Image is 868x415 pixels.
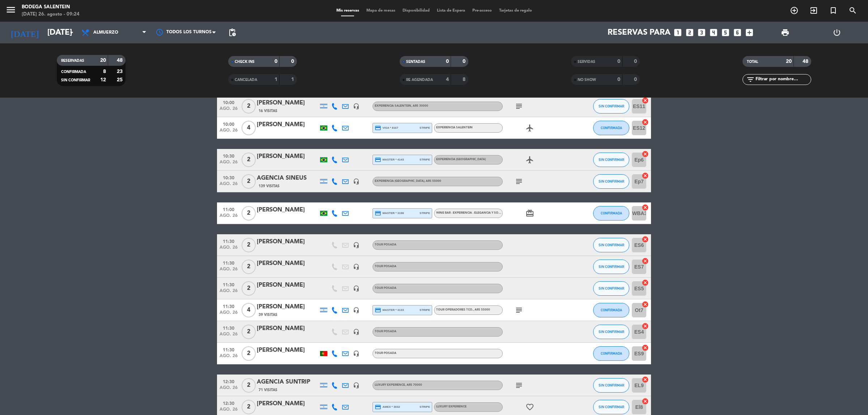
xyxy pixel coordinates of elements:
span: 10:30 [220,151,238,160]
span: ago. 26 [220,128,238,136]
span: , ARS 55000 [424,180,441,183]
span: SIN CONFIRMAR [599,286,624,290]
span: stripe [420,211,430,215]
span: 2 [242,281,256,296]
span: ago. 26 [220,354,238,362]
div: [PERSON_NAME] [257,152,318,161]
i: cancel [642,398,649,405]
span: Experiencia [GEOGRAPHIC_DATA] [375,180,441,183]
div: [PERSON_NAME] [257,324,318,333]
strong: 20 [100,58,106,63]
span: SIN CONFIRMAR [599,405,624,409]
span: Tour Posada [375,243,396,246]
button: SIN CONFIRMAR [593,99,629,114]
button: SIN CONFIRMAR [593,153,629,167]
i: exit_to_app [809,6,818,15]
button: SIN CONFIRMAR [593,260,629,274]
i: cancel [642,119,649,126]
span: CONFIRMADA [601,351,622,355]
span: 2 [242,400,256,414]
span: SIN CONFIRMAR [599,243,624,247]
div: LOG OUT [811,22,863,43]
span: 11:30 [220,258,238,267]
i: headset_mic [353,350,359,357]
span: 2 [242,346,256,361]
span: 4 [242,121,256,135]
span: Almuerzo [93,30,118,35]
div: [PERSON_NAME] [257,98,318,108]
button: CONFIRMADA [593,121,629,135]
span: , ARS 55000 [473,308,490,311]
span: , ARS 70000 [405,384,422,386]
span: RESERVADAS [61,59,84,63]
i: headset_mic [353,103,359,110]
i: cancel [642,257,649,265]
span: 10:00 [220,98,238,106]
span: 2 [242,153,256,167]
strong: 0 [291,59,295,64]
span: 12:30 [220,377,238,385]
i: headset_mic [353,264,359,270]
i: subject [515,102,523,111]
span: Tour Posada [375,265,396,268]
span: 11:30 [220,280,238,288]
span: ago. 26 [220,106,238,115]
i: arrow_drop_down [67,28,76,37]
strong: 0 [617,59,620,64]
strong: 1 [275,77,277,82]
span: CONFIRMADA [601,126,622,130]
span: amex * 3032 [375,404,400,410]
button: CONFIRMADA [593,206,629,221]
div: [PERSON_NAME] [257,346,318,355]
button: SIN CONFIRMAR [593,325,629,339]
span: ago. 26 [220,288,238,297]
span: Tarjetas de regalo [495,9,536,13]
i: subject [515,177,523,186]
i: looks_4 [709,28,718,37]
i: credit_card [375,404,381,410]
strong: 8 [103,69,106,74]
span: RE AGENDADA [406,78,433,82]
span: 2 [242,260,256,274]
span: WINE BAR - EXPERIENCIA - ELEGANCIA Y SOFISTICACIÓN DE VALLE DE UCO [436,211,560,214]
i: looks_5 [721,28,730,37]
i: headset_mic [353,307,359,313]
i: power_settings_new [833,28,841,37]
button: CONFIRMADA [593,303,629,317]
strong: 23 [117,69,124,74]
span: 2 [242,206,256,221]
div: [PERSON_NAME] [257,259,318,268]
span: ago. 26 [220,332,238,340]
span: 139 Visitas [259,183,280,189]
span: 71 Visitas [259,387,277,393]
i: cancel [642,236,649,243]
button: SIN CONFIRMAR [593,238,629,252]
i: credit_card [375,210,381,217]
span: stripe [420,125,430,130]
span: SIN CONFIRMAR [599,383,624,387]
button: SIN CONFIRMAR [593,400,629,414]
strong: 0 [634,77,638,82]
i: airplanemode_active [526,124,534,132]
span: SERVIDAS [578,60,595,64]
span: master * 3133 [375,307,404,313]
span: 11:30 [220,345,238,354]
span: Mapa de mesas [363,9,399,13]
span: Tour Posada [375,352,396,355]
strong: 0 [463,59,467,64]
span: CONFIRMADA [601,211,622,215]
div: Bodega Salentein [22,4,80,11]
div: [PERSON_NAME] [257,302,318,312]
div: [DATE] 26. agosto - 09:24 [22,11,80,18]
strong: 1 [291,77,295,82]
i: headset_mic [353,285,359,292]
span: Experiencia Salentein [436,126,473,129]
span: 10:00 [220,120,238,128]
span: 2 [242,99,256,114]
span: LUXURY EXPERIENCE [375,384,422,386]
i: looks_two [685,28,694,37]
div: [PERSON_NAME] [257,281,318,290]
span: 2 [242,325,256,339]
span: ago. 26 [220,245,238,253]
span: SIN CONFIRMAR [599,265,624,269]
